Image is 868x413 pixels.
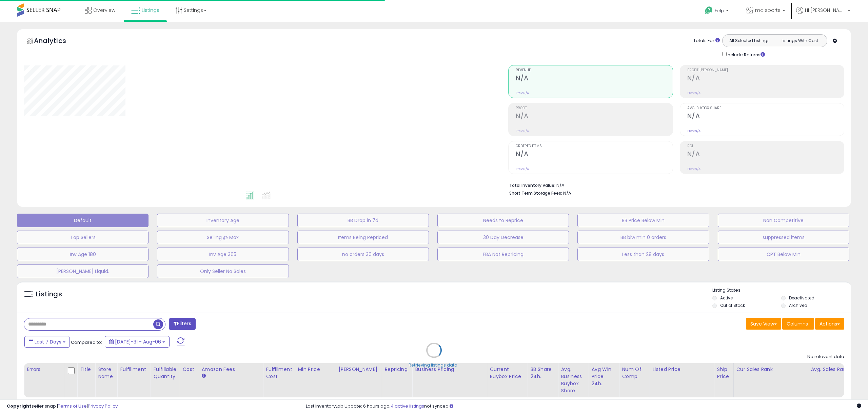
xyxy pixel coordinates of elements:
span: Avg. Buybox Share [687,106,844,110]
h2: N/A [516,74,672,83]
h2: N/A [516,150,672,159]
div: Retrieving listings data.. [409,362,459,368]
button: BB Price Below Min [577,214,709,227]
button: Default [17,214,149,227]
button: Selling @ Max [157,231,289,244]
small: Prev: N/A [687,91,701,95]
span: Profit [516,106,672,110]
h2: N/A [516,112,672,121]
span: md sports [755,7,781,14]
small: Prev: N/A [516,91,529,95]
button: Inventory Age [157,214,289,227]
span: Revenue [516,68,672,72]
span: Ordered Items [516,144,672,148]
b: Short Term Storage Fees: [509,190,562,196]
button: FBA Not Repricing [437,248,569,261]
button: Inv Age 180 [17,248,149,261]
small: Prev: N/A [687,129,701,133]
button: CPT Below Min [718,248,849,261]
strong: Copyright [7,403,32,409]
span: ROI [687,144,844,148]
h5: Analytics [34,36,79,47]
span: Help [715,8,724,14]
button: BB Drop in 7d [297,214,429,227]
button: Inv Age 365 [157,248,289,261]
button: Listings With Cost [774,36,825,45]
button: BB blw min 0 orders [577,231,709,244]
span: Profit [PERSON_NAME] [687,68,844,72]
button: [PERSON_NAME] Liquid. [17,264,149,278]
button: Non Competitive [718,214,849,227]
span: Overview [93,7,115,14]
button: Needs to Reprice [437,214,569,227]
li: N/A [509,181,839,189]
a: Hi [PERSON_NAME] [796,7,850,22]
div: Include Returns [717,51,773,58]
button: Less than 28 days [577,248,709,261]
h2: N/A [687,112,844,121]
button: no orders 30 days [297,248,429,261]
button: suppressed items [718,231,849,244]
span: N/A [563,190,571,196]
small: Prev: N/A [687,167,701,171]
button: 30 Day Decrease [437,231,569,244]
div: seller snap | | [7,403,118,410]
i: Get Help [705,6,713,15]
button: Items Being Repriced [297,231,429,244]
button: All Selected Listings [724,36,775,45]
span: Hi [PERSON_NAME] [805,7,846,14]
small: Prev: N/A [516,167,529,171]
h2: N/A [687,74,844,83]
h2: N/A [687,150,844,159]
a: Help [699,1,735,22]
b: Total Inventory Value: [509,182,555,188]
span: Listings [142,7,159,14]
div: Totals For [693,38,720,44]
small: Prev: N/A [516,129,529,133]
button: Only Seller No Sales [157,264,289,278]
button: Top Sellers [17,231,149,244]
